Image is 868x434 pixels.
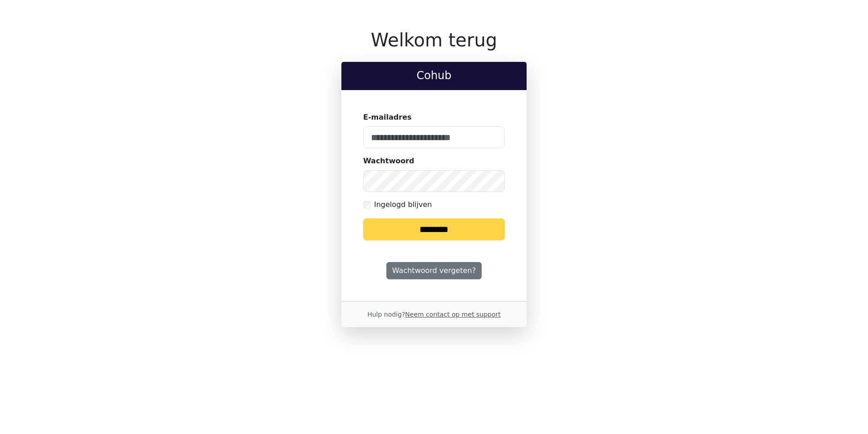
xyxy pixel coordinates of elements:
[367,311,501,318] small: Hulp nodig?
[405,311,500,318] a: Neem contact op met support
[374,199,432,210] label: Ingelogd blijven
[349,69,519,82] h2: Cohub
[341,29,527,51] h1: Welkom terug
[363,156,414,167] label: Wachtwoord
[487,132,498,143] keeper-lock: Open Keeper Popup
[363,112,412,123] label: E-mailadres
[386,262,482,279] a: Wachtwoord vergeten?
